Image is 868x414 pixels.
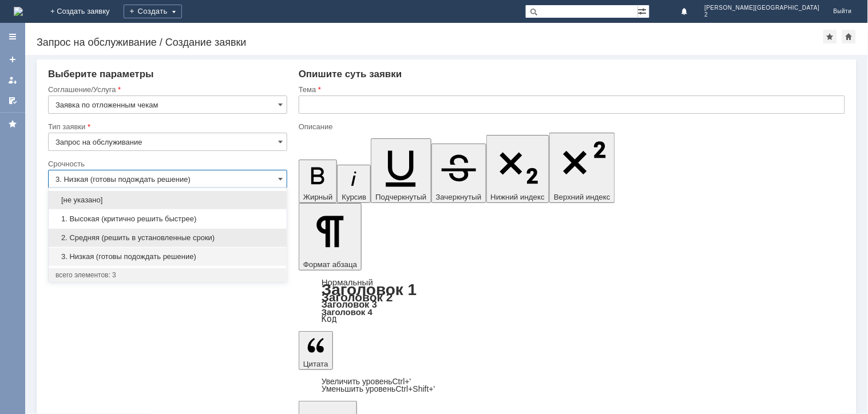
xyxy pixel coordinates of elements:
[396,384,435,393] span: Ctrl+Shift+'
[375,193,426,201] span: Подчеркнутый
[56,252,280,261] span: 3. Низкая (готовы подождать решение)
[299,123,843,130] div: Описание
[14,7,23,16] a: Перейти на домашнюю страницу
[638,5,649,16] span: Расширенный поиск
[3,71,22,89] a: Мои заявки
[303,193,333,201] span: Жирный
[299,160,338,203] button: Жирный
[48,86,285,93] div: Соглашение/Услуга
[322,384,435,393] a: Decrease
[322,314,337,324] a: Код
[299,86,843,93] div: Тема
[37,37,823,48] div: Запрос на обслуживание / Создание заявки
[56,214,280,224] span: 1. Высокая (критично решить быстрее)
[3,91,22,110] a: Мои согласования
[3,50,22,69] a: Создать заявку
[56,233,280,242] span: 2. Средняя (решить в установленные сроки)
[322,281,417,298] a: Заголовок 1
[299,378,845,393] div: Цитата
[14,7,23,16] img: logo
[486,135,550,203] button: Нижний индекс
[56,270,280,280] div: всего элементов: 3
[554,193,611,201] span: Верхний индекс
[322,277,373,287] a: Нормальный
[56,196,280,205] span: [не указано]
[322,377,411,386] a: Increase
[299,278,845,323] div: Формат абзаца
[549,133,615,203] button: Верхний индекс
[299,69,402,79] span: Опишите суть заявки
[491,193,545,201] span: Нижний индекс
[299,203,362,270] button: Формат абзаца
[322,290,393,304] a: Заголовок 2
[431,144,486,203] button: Зачеркнутый
[322,307,372,317] a: Заголовок 4
[705,5,820,11] span: [PERSON_NAME][GEOGRAPHIC_DATA]
[342,193,366,201] span: Курсив
[299,331,333,370] button: Цитата
[48,69,154,79] span: Выберите параметры
[393,377,411,386] span: Ctrl+'
[124,5,182,18] div: Создать
[337,165,371,203] button: Курсив
[303,260,357,269] span: Формат абзаца
[48,160,285,168] div: Срочность
[322,299,377,309] a: Заголовок 3
[48,123,285,130] div: Тип заявки
[842,30,856,43] div: Сделать домашней страницей
[303,360,328,368] span: Цитата
[436,193,482,201] span: Зачеркнутый
[705,11,820,18] span: 2
[371,138,431,203] button: Подчеркнутый
[823,30,837,43] div: Добавить в избранное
